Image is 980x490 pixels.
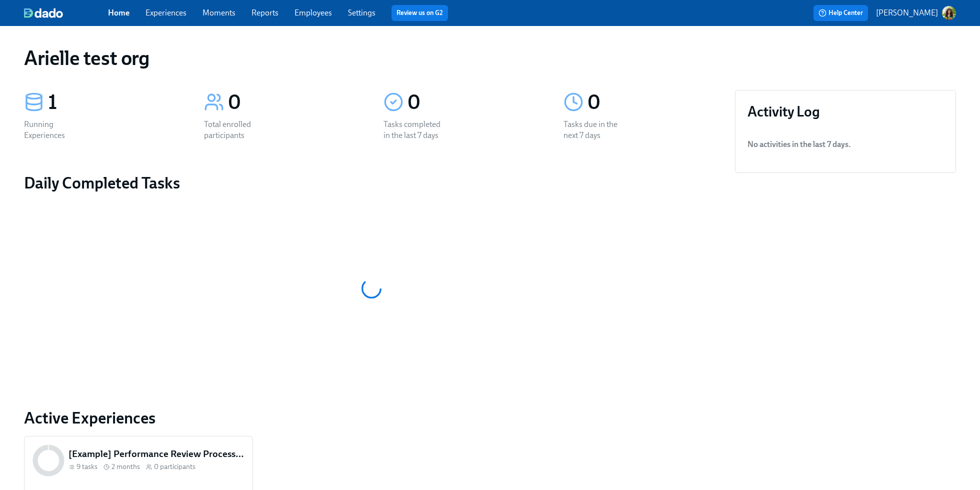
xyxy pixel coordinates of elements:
[202,8,235,17] a: Moments
[348,8,375,17] a: Settings
[228,90,360,115] div: 0
[391,5,448,21] button: Review us on G2
[747,102,943,120] h3: Activity Log
[111,462,140,471] span: 2 months
[587,90,719,115] div: 0
[294,8,332,17] a: Employees
[876,7,938,18] p: [PERSON_NAME]
[818,8,863,18] span: Help Center
[24,8,63,18] img: dado
[747,132,943,156] li: No activities in the last 7 days .
[76,462,97,471] span: 9 tasks
[407,90,539,115] div: 0
[204,119,268,141] div: Total enrolled participants
[563,119,627,141] div: Tasks due in the next 7 days
[396,8,443,18] a: Review us on G2
[24,408,719,428] a: Active Experiences
[145,8,186,17] a: Experiences
[24,119,88,141] div: Running Experiences
[383,119,447,141] div: Tasks completed in the last 7 days
[876,6,956,20] button: [PERSON_NAME]
[24,46,149,70] h1: Arielle test org
[68,447,244,460] h5: [Example] Performance Review Process – using Dado as a performance light tool
[942,6,956,20] img: ACg8ocLclD2tQmfIiewwK1zANg5ba6mICO7ZPBc671k9VM_MGIVYfH83=s96-c
[108,8,129,17] a: Home
[48,90,180,115] div: 1
[24,173,719,193] h2: Daily Completed Tasks
[813,5,868,21] button: Help Center
[24,8,108,18] a: dado
[251,8,278,17] a: Reports
[154,462,195,471] span: 0 participants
